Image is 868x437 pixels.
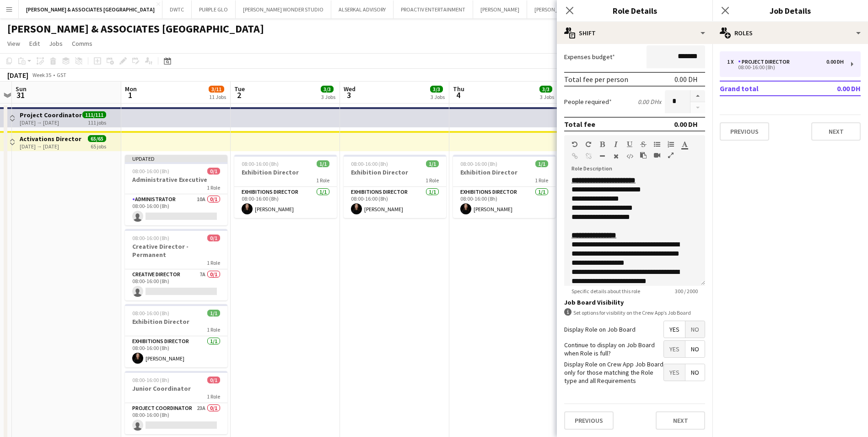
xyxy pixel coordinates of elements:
[564,75,628,84] div: Total fee per person
[125,242,227,259] h3: Creative Director - Permanent
[638,98,661,106] div: 0.00 DH x
[738,59,793,65] div: Project Director
[727,59,738,65] div: 1 x
[29,39,40,48] span: Edit
[125,155,227,225] app-job-card: Updated08:00-16:00 (8h)0/1Administrative Executive1 RoleAdministrator10A0/108:00-16:00 (8h)
[233,90,245,100] span: 2
[690,90,705,102] button: Increase
[564,360,663,385] label: Display Role on Crew App Job Board only for those matching the Role type and all Requirements
[585,141,592,148] button: Redo
[640,141,647,148] button: Strikethrough
[394,0,473,18] button: PROACTIV ENTERTAINMENT
[640,152,647,159] button: Paste as plain text
[564,325,636,333] label: Display Role on Job Board
[685,341,705,357] span: No
[7,39,20,48] span: View
[453,168,555,176] h3: Exhibition Director
[207,377,220,383] span: 0/1
[571,141,578,148] button: Undo
[664,321,685,338] span: Yes
[125,371,227,434] app-job-card: 08:00-16:00 (8h)0/1Junior Coordinator1 RoleProject Coordinator23A0/108:00-16:00 (8h)
[125,194,227,225] app-card-role: Administrator10A0/108:00-16:00 (8h)
[125,317,227,326] h3: Exhibition Director
[207,235,220,241] span: 0/1
[674,75,698,84] div: 0.00 DH
[20,135,81,143] h3: Activations Director
[207,184,220,191] span: 1 Role
[209,86,224,93] span: 3/11
[7,71,28,80] div: [DATE]
[321,93,335,100] div: 3 Jobs
[20,111,82,119] h3: Project Coordinator
[125,403,227,434] app-card-role: Project Coordinator23A0/108:00-16:00 (8h)
[49,39,63,48] span: Jobs
[7,22,264,36] h1: [PERSON_NAME] & ASSOCIATES [GEOGRAPHIC_DATA]
[564,298,705,306] h3: Job Board Visibility
[351,160,388,167] span: 08:00-16:00 (8h)
[430,86,443,93] span: 3/3
[654,141,660,148] button: Unordered List
[626,153,633,160] button: HTML Code
[125,175,227,184] h3: Administrative Executive
[807,81,861,96] td: 0.00 DH
[132,235,169,241] span: 08:00-16:00 (8h)
[727,65,844,70] div: 08:00-16:00 (8h)
[564,53,615,61] label: Expenses budget
[654,152,660,159] button: Insert video
[664,341,685,357] span: Yes
[712,5,868,16] h3: Job Details
[668,152,674,159] button: Fullscreen
[564,120,595,129] div: Total fee
[207,310,220,317] span: 1/1
[207,326,220,333] span: 1 Role
[331,0,394,18] button: ALSERKAL ADVISORY
[826,59,844,65] div: 0.00 DH
[342,90,356,100] span: 3
[132,377,169,383] span: 08:00-16:00 (8h)
[344,168,446,176] h3: Exhibition Director
[564,411,614,430] button: Previous
[91,142,106,150] div: 65 jobs
[681,141,688,148] button: Text Color
[234,187,337,218] app-card-role: Exhibitions Director1/108:00-16:00 (8h)[PERSON_NAME]
[452,90,464,100] span: 4
[674,120,698,129] div: 0.00 DH
[207,259,220,266] span: 1 Role
[540,93,554,100] div: 3 Jobs
[19,0,162,18] button: [PERSON_NAME] & ASSOCIATES [GEOGRAPHIC_DATA]
[209,93,226,100] div: 11 Jobs
[668,141,674,148] button: Ordered List
[132,310,169,317] span: 08:00-16:00 (8h)
[125,304,227,367] app-job-card: 08:00-16:00 (8h)1/1Exhibition Director1 RoleExhibitions Director1/108:00-16:00 (8h)[PERSON_NAME]
[234,155,337,218] app-job-card: 08:00-16:00 (8h)1/1Exhibition Director1 RoleExhibitions Director1/108:00-16:00 (8h)[PERSON_NAME]
[192,0,236,18] button: PURPLE GLO
[426,177,439,184] span: 1 Role
[234,168,337,176] h3: Exhibition Director
[162,0,192,18] button: DWTC
[539,86,552,93] span: 3/3
[473,0,527,18] button: [PERSON_NAME]
[453,187,555,218] app-card-role: Exhibitions Director1/108:00-16:00 (8h)[PERSON_NAME]
[125,269,227,300] app-card-role: Creative Director7A0/108:00-16:00 (8h)
[68,38,96,49] a: Comms
[125,85,137,93] span: Mon
[125,229,227,300] div: 08:00-16:00 (8h)0/1Creative Director - Permanent1 RoleCreative Director7A0/108:00-16:00 (8h)
[453,155,555,218] app-job-card: 08:00-16:00 (8h)1/1Exhibition Director1 RoleExhibitions Director1/108:00-16:00 (8h)[PERSON_NAME]
[16,85,27,93] span: Sun
[236,0,331,18] button: [PERSON_NAME] WONDER STUDIO
[26,38,43,49] a: Edit
[564,288,647,295] span: Specific details about this role
[557,22,712,44] div: Shift
[426,160,439,167] span: 1/1
[72,39,92,48] span: Comms
[88,135,106,142] span: 65/65
[626,141,633,148] button: Underline
[712,22,868,44] div: Roles
[613,153,619,160] button: Clear Formatting
[207,393,220,400] span: 1 Role
[132,168,169,175] span: 08:00-16:00 (8h)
